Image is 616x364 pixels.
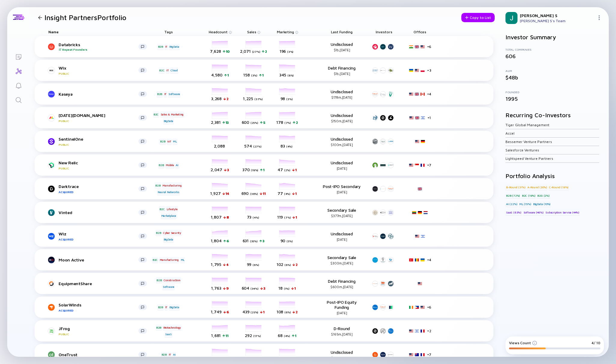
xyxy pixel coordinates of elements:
[159,67,165,73] div: B2C
[48,160,152,170] a: New RelicPublic
[409,116,414,119] img: United States Flag
[370,28,397,36] div: Investors
[59,143,138,146] div: Public
[520,13,594,18] div: [PERSON_NAME] S
[505,172,604,179] h2: Portfolio Analysis
[159,139,166,145] div: B2B
[59,231,138,241] div: Wiz
[420,45,425,48] img: United States Flag
[59,136,138,146] div: SentinelOne
[322,279,361,289] div: Debt Financing
[545,209,580,215] div: Subscription Service (44%)
[48,256,152,264] a: Moon Active
[505,48,604,51] div: Total Companies
[427,68,431,73] div: + 3
[322,136,361,147] div: Undisclosed
[59,190,138,194] div: Acquired
[59,113,138,123] div: [DATE][DOMAIN_NAME]
[322,356,361,360] div: $150m, [DATE]
[163,118,174,124] div: BigData
[59,352,138,357] div: OneTrust
[427,44,431,49] div: + 6
[409,69,414,72] img: Ukraine Flag
[423,211,428,214] img: Netherlands Flag
[409,45,414,48] img: India Flag
[409,330,414,333] img: United States Flag
[172,139,178,145] div: ML
[420,258,425,261] img: Ukraine Flag
[163,237,174,243] div: BigData
[166,206,178,212] div: Lifestyle
[48,209,152,216] a: Vinted
[59,72,138,75] div: Public
[155,230,162,236] div: B2B
[165,331,172,337] div: SaaS
[48,184,152,194] a: DarktraceAcquired
[169,44,180,50] div: BigData
[59,326,138,336] div: JFrog
[409,306,414,309] img: Ireland Flag
[155,182,161,188] div: B2B
[322,350,361,360] div: Undisclosed
[158,162,164,168] div: B2B
[159,206,165,212] div: B2C
[505,184,526,190] div: B-Round (31%)
[322,42,361,52] div: Undisclosed
[322,214,361,218] div: $377m, [DATE]
[322,190,361,194] div: [DATE]
[505,34,604,40] h2: Investor Summary
[48,113,152,123] a: [DATE][DOMAIN_NAME]Public
[166,67,169,73] div: IT
[523,209,544,215] div: Software (46%)
[322,95,361,99] div: $178m, [DATE]
[322,72,361,76] div: $1b, [DATE]
[168,352,172,358] div: IT
[44,13,126,22] h1: Insight Partners Portfolio
[322,48,361,52] div: $1b, [DATE]
[420,330,425,333] img: France Flag
[48,91,152,98] a: Kaseya
[48,280,152,287] a: EquipmentShare
[414,45,419,48] img: United Kingdom Flag
[420,306,425,309] img: United States Flag
[153,111,159,117] div: B2C
[168,91,181,97] div: Software
[505,53,604,59] div: 606
[247,30,256,34] span: Sales
[420,69,425,72] img: Poland Flag
[152,257,158,263] div: B2C
[427,305,431,309] div: + 6
[48,65,152,75] a: WixPublic
[505,209,522,215] div: SaaS (63%)
[165,44,168,50] div: IT
[322,207,361,218] div: Secondary Sale
[505,69,604,73] div: AUM
[59,184,138,194] div: Darktrace
[505,192,520,198] div: B2B (72%)
[48,231,152,241] a: WizAcquired
[322,113,361,123] div: Undisclosed
[322,311,361,315] div: [DATE]
[417,187,422,190] img: United Kingdom Flag
[461,13,495,22] button: Copy to List
[414,164,419,167] img: Singapore Flag
[505,131,514,136] a: Accel
[527,184,548,190] div: A-Round (30%)
[533,201,551,207] div: BigData (10%)
[409,164,414,167] img: United States Flag
[59,237,138,241] div: Acquired
[322,231,361,241] div: Undisclosed
[59,91,138,97] div: Kaseya
[505,123,549,127] a: Tiger Global Management
[7,49,30,64] a: Lists
[48,302,152,312] a: SolarWindsAcquired
[172,352,176,358] div: AI
[505,156,553,161] a: Lightspeed Venture Partners
[162,230,182,236] div: Cyber Security
[165,304,168,310] div: IT
[59,166,138,170] div: Public
[322,261,361,265] div: $300m, [DATE]
[7,64,30,78] a: Investor Map
[162,182,182,188] div: Manufacturing
[409,93,414,96] img: United States Flag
